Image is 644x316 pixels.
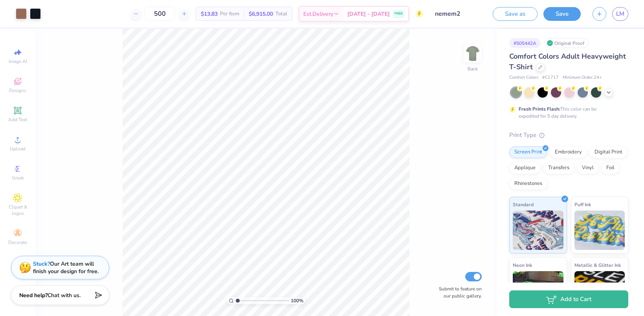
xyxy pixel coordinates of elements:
[10,146,26,152] span: Upload
[574,200,591,209] span: Puff Ink
[542,74,559,81] span: # C1717
[9,87,26,94] span: Designs
[601,162,620,174] div: Foil
[616,9,624,18] span: LM
[33,260,50,268] strong: Stuck?
[8,239,27,246] span: Decorate
[574,211,625,250] img: Puff Ink
[465,46,481,61] img: Back
[509,131,628,140] div: Print Type
[9,58,27,65] span: Image AI
[429,6,487,22] input: Untitled Design
[303,10,333,18] span: Est. Delivery
[509,290,628,308] button: Add to Cart
[577,162,599,174] div: Vinyl
[275,10,287,18] span: Total
[48,292,81,299] span: Chat with us.
[33,260,99,275] div: Our Art team will finish your design for free.
[574,261,621,269] span: Metallic & Glitter Ink
[509,74,538,81] span: Comfort Colors
[394,11,403,17] span: FREE
[513,261,532,269] span: Neon Ink
[543,7,581,21] button: Save
[19,292,48,299] strong: Need help?
[574,271,625,310] img: Metallic & Glitter Ink
[513,211,563,250] img: Standard
[12,175,24,181] span: Greek
[519,105,615,120] div: This color can be expedited for 5 day delivery.
[509,178,547,190] div: Rhinestones
[509,38,541,48] div: # 505442A
[347,10,390,18] span: [DATE] - [DATE]
[509,146,547,158] div: Screen Print
[509,52,626,72] span: Comfort Colors Adult Heavyweight T-Shirt
[468,65,478,72] div: Back
[509,162,541,174] div: Applique
[612,7,628,21] a: LM
[563,74,602,81] span: Minimum Order: 24 +
[513,200,534,209] span: Standard
[291,297,303,304] span: 100 %
[201,10,218,18] span: $13.83
[543,162,574,174] div: Transfers
[145,7,175,21] input: – –
[8,116,27,123] span: Add Text
[435,285,482,299] label: Submit to feature on our public gallery.
[493,7,538,21] button: Save as
[589,146,627,158] div: Digital Print
[249,10,273,18] span: $6,915.00
[513,271,563,310] img: Neon Ink
[220,10,239,18] span: Per Item
[550,146,587,158] div: Embroidery
[545,38,589,48] div: Original Proof
[4,204,31,216] span: Clipart & logos
[519,106,560,112] strong: Fresh Prints Flash:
